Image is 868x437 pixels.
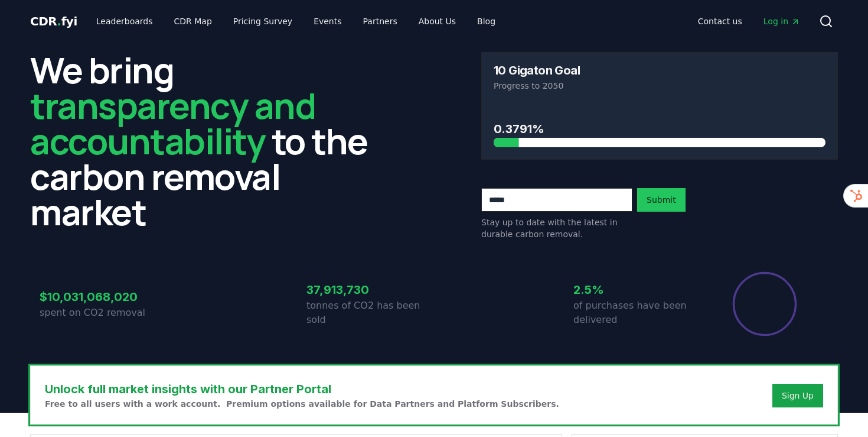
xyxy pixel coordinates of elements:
p: of purchases have been delivered [573,299,701,327]
h2: We bring to the carbon removal market [30,52,387,229]
h3: Unlock full market insights with our Partner Portal [45,380,559,398]
a: Pricing Survey [224,11,302,32]
p: tonnes of CO2 has been sold [306,299,434,327]
span: . [57,14,61,28]
a: Sign Up [782,390,814,402]
h3: 10 Gigaton Goal [494,64,580,76]
p: Free to all users with a work account. Premium options available for Data Partners and Platform S... [45,398,559,410]
nav: Main [87,11,505,32]
h3: 0.3791% [494,120,825,138]
button: Submit [637,188,686,212]
button: Sign Up [772,384,823,407]
a: About Us [409,11,465,32]
span: Log in [763,15,800,27]
a: Log in [754,11,810,32]
h3: $10,031,068,020 [40,288,167,306]
h3: 37,913,730 [306,281,434,299]
a: Partners [354,11,407,32]
p: Stay up to date with the latest in durable carbon removal. [481,216,632,240]
span: transparency and accountability [30,81,315,165]
a: Leaderboards [87,11,162,32]
nav: Main [688,11,810,32]
a: CDR.fyi [30,13,77,30]
p: Progress to 2050 [494,80,825,92]
a: Blog [468,11,505,32]
div: Percentage of sales delivered [732,271,798,337]
h3: 2.5% [573,281,701,299]
p: spent on CO2 removal [40,306,167,320]
a: Events [304,11,351,32]
span: CDR fyi [30,14,77,28]
a: CDR Map [165,11,221,32]
a: Contact us [688,11,752,32]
